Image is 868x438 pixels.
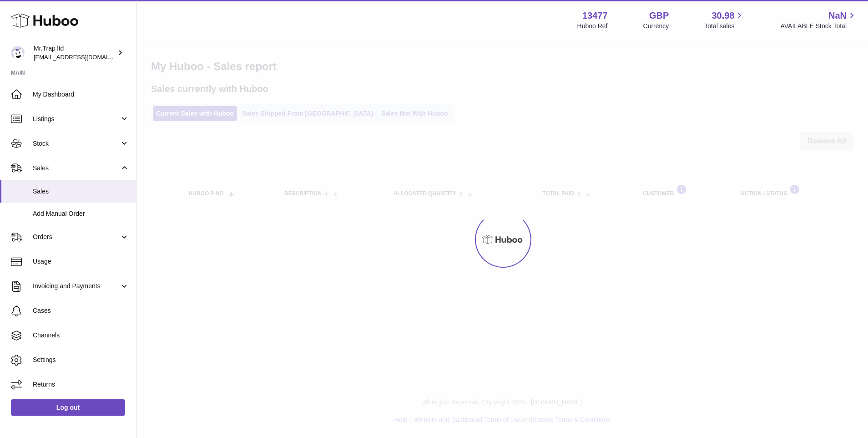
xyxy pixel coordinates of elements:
span: Returns [33,380,129,389]
span: Sales [33,164,120,173]
span: NaN [828,10,847,22]
a: Log out [11,399,125,416]
span: My Dashboard [33,90,129,99]
span: Sales [33,187,129,196]
strong: GBP [649,10,669,22]
span: Add Manual Order [33,209,129,218]
span: Invoicing and Payments [33,282,120,290]
div: Currency [643,22,669,31]
strong: 13477 [582,10,608,22]
span: Total sales [704,22,745,31]
span: [EMAIL_ADDRESS][DOMAIN_NAME] [34,53,134,61]
span: Channels [33,331,129,340]
span: AVAILABLE Stock Total [780,22,857,31]
a: NaN AVAILABLE Stock Total [780,10,857,31]
div: Mr.Trap ltd [34,44,116,61]
span: Listings [33,115,120,123]
img: office@grabacz.eu [11,46,25,60]
span: Usage [33,257,129,266]
a: 30.98 Total sales [704,10,745,31]
span: 30.98 [712,10,734,22]
span: Settings [33,356,129,364]
span: Orders [33,233,120,241]
span: Stock [33,139,120,148]
div: Huboo Ref [577,22,608,31]
span: Cases [33,306,129,315]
